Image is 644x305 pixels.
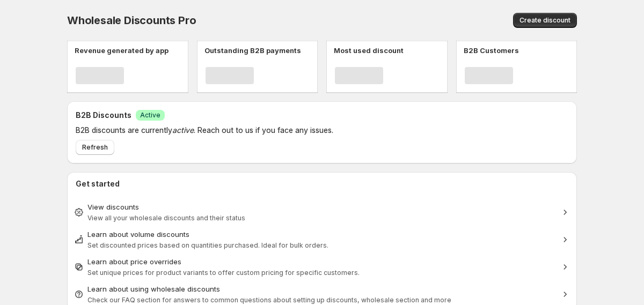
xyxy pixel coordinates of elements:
[513,13,577,28] button: Create discount
[519,16,570,25] span: Create discount
[87,229,557,240] div: Learn about volume discounts
[87,214,245,222] span: View all your wholesale discounts and their status
[87,202,557,212] div: View discounts
[204,45,301,56] p: Outstanding B2B payments
[172,125,194,135] em: active
[87,269,360,277] span: Set unique prices for product variants to offer custom pricing for specific customers.
[87,241,328,249] span: Set discounted prices based on quantities purchased. Ideal for bulk orders.
[87,284,557,294] div: Learn about using wholesale discounts
[76,178,568,189] h2: Get started
[464,45,519,56] p: B2B Customers
[76,110,131,121] h2: B2B Discounts
[75,45,169,56] p: Revenue generated by app
[67,14,196,27] span: Wholesale Discounts Pro
[140,111,160,120] span: Active
[76,140,114,155] button: Refresh
[334,45,404,56] p: Most used discount
[76,125,504,136] p: B2B discounts are currently . Reach out to us if you face any issues.
[87,256,557,267] div: Learn about price overrides
[87,296,451,304] span: Check our FAQ section for answers to common questions about setting up discounts, wholesale secti...
[82,143,108,152] span: Refresh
